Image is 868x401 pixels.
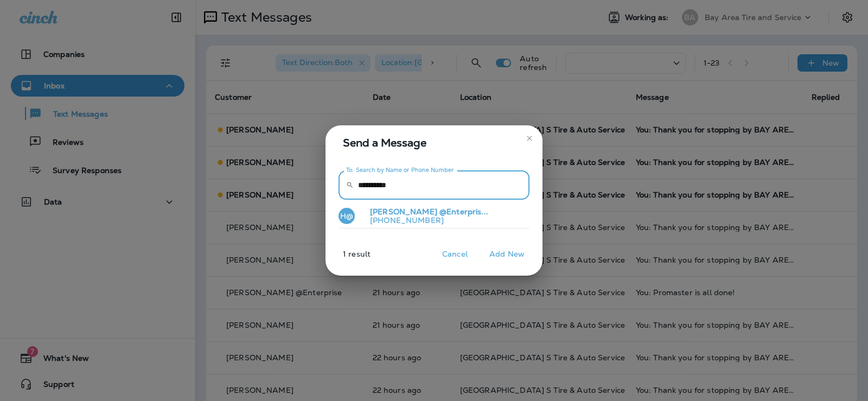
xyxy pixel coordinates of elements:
span: Send a Message [343,134,529,151]
span: [PERSON_NAME] [370,207,437,217]
label: To: Search by Name or Phone Number [346,166,454,174]
p: [PHONE_NUMBER] [361,216,488,225]
p: 1 result [321,250,371,267]
button: Add New [484,246,530,263]
button: H@[PERSON_NAME] @Enterpris...[PHONE_NUMBER] [339,204,529,229]
div: H@ [339,208,355,224]
button: close [521,130,538,147]
button: Cancel [435,246,475,263]
span: @Enterpris... [439,207,488,217]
